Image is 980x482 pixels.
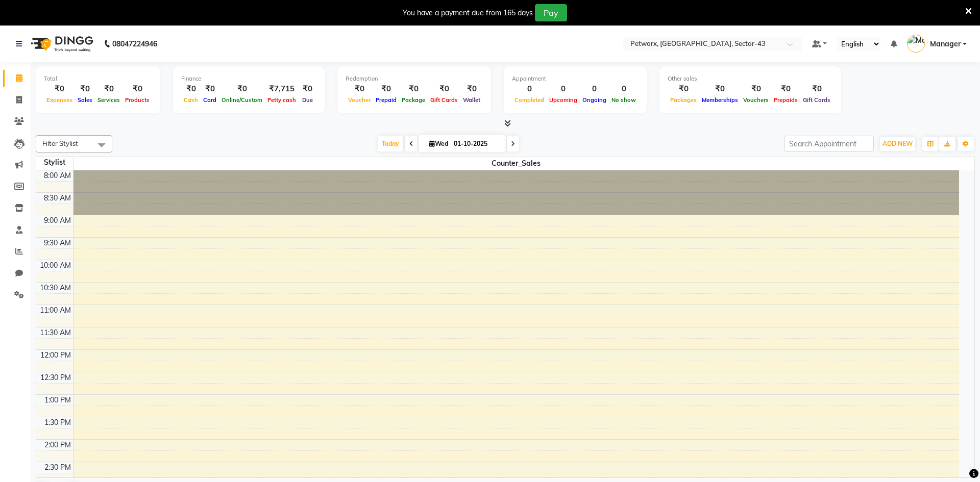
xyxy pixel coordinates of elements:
[42,395,73,405] div: 1:00 PM
[265,83,299,95] div: ₹7,715
[741,96,771,104] span: Vouchers
[42,139,78,147] span: Filter Stylist
[219,96,265,104] span: Online/Custom
[668,74,833,83] div: Other sales
[38,283,73,293] div: 10:30 AM
[36,157,73,168] div: Stylist
[201,83,219,95] div: ₹0
[785,136,874,151] input: Search Appointment
[181,96,201,104] span: Cash
[399,83,428,95] div: ₹0
[26,30,96,58] img: logo
[451,136,502,151] input: 2025-10-01
[535,4,567,21] button: Pay
[122,96,152,104] span: Products
[265,96,299,104] span: Petty cash
[42,417,73,428] div: 1:30 PM
[299,83,316,95] div: ₹0
[428,83,460,95] div: ₹0
[42,170,73,181] div: 8:00 AM
[42,462,73,473] div: 2:30 PM
[741,83,771,95] div: ₹0
[346,96,373,104] span: Voucher
[201,96,219,104] span: Card
[403,8,533,18] div: You have a payment due from 165 days
[219,83,265,95] div: ₹0
[907,35,925,53] img: Manager
[346,83,373,95] div: ₹0
[42,193,73,204] div: 8:30 AM
[42,440,73,450] div: 2:00 PM
[373,83,399,95] div: ₹0
[75,83,95,95] div: ₹0
[38,327,73,338] div: 11:30 AM
[460,96,483,104] span: Wallet
[547,96,580,104] span: Upcoming
[95,96,122,104] span: Services
[399,96,428,104] span: Package
[699,96,741,104] span: Memberships
[122,83,152,95] div: ₹0
[373,96,399,104] span: Prepaid
[609,83,639,95] div: 0
[699,83,741,95] div: ₹0
[44,83,75,95] div: ₹0
[38,305,73,316] div: 11:00 AM
[427,140,451,147] span: Wed
[38,260,73,271] div: 10:00 AM
[44,96,75,104] span: Expenses
[930,39,961,49] span: Manager
[378,136,403,151] span: Today
[112,30,157,58] b: 08047224946
[38,350,73,361] div: 12:00 PM
[580,96,609,104] span: Ongoing
[609,96,639,104] span: No show
[42,238,73,248] div: 9:30 AM
[880,137,915,151] button: ADD NEW
[771,83,800,95] div: ₹0
[346,74,483,83] div: Redemption
[181,83,201,95] div: ₹0
[181,74,316,83] div: Finance
[883,140,913,147] span: ADD NEW
[73,157,960,170] span: Counter_Sales
[460,83,483,95] div: ₹0
[512,83,547,95] div: 0
[95,83,122,95] div: ₹0
[44,74,152,83] div: Total
[800,83,833,95] div: ₹0
[547,83,580,95] div: 0
[42,215,73,226] div: 9:00 AM
[668,96,699,104] span: Packages
[428,96,460,104] span: Gift Cards
[75,96,95,104] span: Sales
[38,372,73,383] div: 12:30 PM
[512,96,547,104] span: Completed
[300,96,315,104] span: Due
[800,96,833,104] span: Gift Cards
[580,83,609,95] div: 0
[512,74,639,83] div: Appointment
[771,96,800,104] span: Prepaids
[668,83,699,95] div: ₹0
